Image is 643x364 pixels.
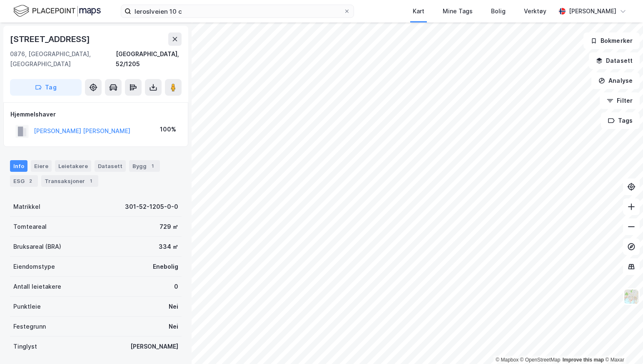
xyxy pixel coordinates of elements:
div: [GEOGRAPHIC_DATA], 52/1205 [116,49,182,69]
a: Mapbox [496,357,518,363]
iframe: Chat Widget [601,324,643,364]
div: Kart [413,6,424,16]
div: 1 [87,177,95,185]
button: Datasett [589,52,640,69]
div: Info [10,160,27,172]
a: Improve this map [563,357,604,363]
div: 100% [160,124,176,134]
div: Bolig [491,6,506,16]
div: Nei [169,302,178,312]
div: 2 [26,177,35,185]
button: Bokmerker [583,32,640,49]
div: 301-52-1205-0-0 [125,202,178,212]
div: Bygg [129,160,160,172]
img: logo.f888ab2527a4732fd821a326f86c7f29.svg [13,4,101,18]
div: Enebolig [153,262,178,272]
input: Søk på adresse, matrikkel, gårdeiere, leietakere eller personer [131,5,344,17]
a: OpenStreetMap [520,357,561,363]
div: ESG [10,175,38,187]
div: Tomteareal [13,222,47,232]
div: [PERSON_NAME] [569,6,616,16]
div: Hjemmelshaver [10,109,181,119]
div: Leietakere [55,160,91,172]
div: Verktøy [524,6,546,16]
div: Nei [169,322,178,332]
div: Mine Tags [443,6,473,16]
button: Analyse [591,72,640,89]
div: 1 [148,162,157,170]
div: [STREET_ADDRESS] [10,32,92,46]
div: 0876, [GEOGRAPHIC_DATA], [GEOGRAPHIC_DATA] [10,49,116,69]
div: Matrikkel [13,202,40,212]
div: 0 [174,282,178,292]
div: [PERSON_NAME] [130,342,178,352]
div: Festegrunn [13,322,46,332]
button: Tag [10,79,82,96]
button: Filter [600,92,640,109]
div: Bruksareal (BRA) [13,242,61,252]
div: 334 ㎡ [159,242,178,252]
div: 729 ㎡ [160,222,178,232]
div: Transaksjoner [41,175,98,187]
div: Tinglyst [13,342,37,352]
div: Eiere [31,160,52,172]
div: Punktleie [13,302,41,312]
button: Tags [601,112,640,129]
div: Antall leietakere [13,282,61,292]
div: Eiendomstype [13,262,55,272]
img: Z [623,289,639,305]
div: Datasett [95,160,126,172]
